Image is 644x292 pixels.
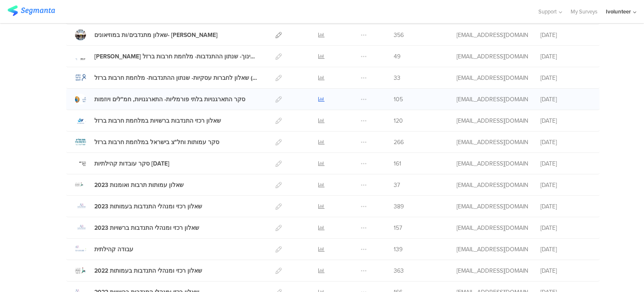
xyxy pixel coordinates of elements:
div: [DATE] [540,181,591,189]
div: lioraa@ivolunteer.org.il [457,95,528,104]
div: שאלון רכזי התנדבות ברשויות במלחמת חרבות ברזל [94,116,221,125]
div: lioraa@ivolunteer.org.il [457,31,528,39]
div: [DATE] [540,31,591,39]
div: [DATE] [540,266,591,275]
div: [DATE] [540,202,591,211]
a: שאלון רכזי ומנהלי התנדבות בעמותות 2022 [75,265,202,276]
div: עבודה קהילתית [94,245,133,254]
span: 37 [394,181,400,189]
div: lioraa@ivolunteer.org.il [457,159,528,168]
a: שאלון רכזי ומנהלי התנדבות ברשויות 2023 [75,222,199,233]
div: שאלון רכזי ומנהלי התנדבות ברשויות 2023 [94,224,199,232]
div: [DATE] [540,95,591,104]
div: [DATE] [540,245,591,254]
div: [DATE] [540,224,591,232]
img: segmanta logo [8,5,55,16]
div: lioraa@ivolunteer.org.il [457,266,528,275]
div: שאלון למנהלי התנדבות בחינוך- שנתון ההתנדבות- מלחמת חרבות ברזל [94,52,257,61]
div: סקר עובדות קהילתיות נובמבר 2023 [94,159,169,168]
span: 389 [394,202,404,211]
a: סקר עמותות וחל"צ בישראל במלחמת חרבות ברזל [75,137,219,147]
div: lioraa@ivolunteer.org.il [457,52,528,61]
div: [DATE] [540,52,591,61]
a: שאלון רכזי ומנהלי התנדבות בעמותות 2023 [75,201,202,212]
div: [DATE] [540,159,591,168]
a: שאלון מתנדבים/ות במוזיאונים- [PERSON_NAME] [75,29,218,40]
div: lioraa@ivolunteer.org.il [457,116,528,125]
a: סקר עובדות קהילתיות [DATE] [75,158,169,169]
div: lioraa@ivolunteer.org.il [457,181,528,189]
a: עבודה קהילתית [75,244,133,255]
a: שאלון לחברות עסקיות- שנתון ההתנדבות- מלחמת חרבות ברזל ([DATE]) [75,72,257,83]
a: שאלון רכזי התנדבות ברשויות במלחמת חרבות ברזל [75,115,221,126]
div: שאלון לחברות עסקיות- שנתון ההתנדבות- מלחמת חרבות ברזל (ינואר 2024) [94,74,257,82]
a: שאלון עמותות תרבות ואומנות 2023 [75,179,184,190]
span: 157 [394,224,402,232]
div: [DATE] [540,116,591,125]
span: 139 [394,245,402,254]
span: 356 [394,31,404,39]
span: 161 [394,159,401,168]
div: סקר התארגנויות בלתי פורמליות- התארגנויות, חמ"לים ויוזמות [94,95,245,104]
span: Support [538,8,557,16]
div: lioraa@ivolunteer.org.il [457,224,528,232]
div: [DATE] [540,74,591,82]
div: [DATE] [540,138,591,147]
span: 49 [394,52,400,61]
span: 105 [394,95,403,104]
div: סקר עמותות וחל"צ בישראל במלחמת חרבות ברזל [94,138,219,147]
div: lioraa@ivolunteer.org.il [457,138,528,147]
div: lioraa@ivolunteer.org.il [457,74,528,82]
div: Ivolunteer [606,8,631,16]
div: שאלון עמותות תרבות ואומנות 2023 [94,181,184,189]
div: שאלון רכזי ומנהלי התנדבות בעמותות 2022 [94,266,202,275]
span: 363 [394,266,404,275]
span: 120 [394,116,403,125]
div: lioraa@ivolunteer.org.il [457,202,528,211]
a: [PERSON_NAME] למנהלי התנדבות בחינוך- שנתון ההתנדבות- מלחמת חרבות ברזל [75,51,257,62]
a: סקר התארגנויות בלתי פורמליות- התארגנויות, חמ"לים ויוזמות [75,94,245,105]
span: 33 [394,74,400,82]
div: lioraa@ivolunteer.org.il [457,245,528,254]
div: שאלון רכזי ומנהלי התנדבות בעמותות 2023 [94,202,202,211]
div: שאלון מתנדבים/ות במוזיאונים- קובי [94,31,218,39]
span: 266 [394,138,404,147]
